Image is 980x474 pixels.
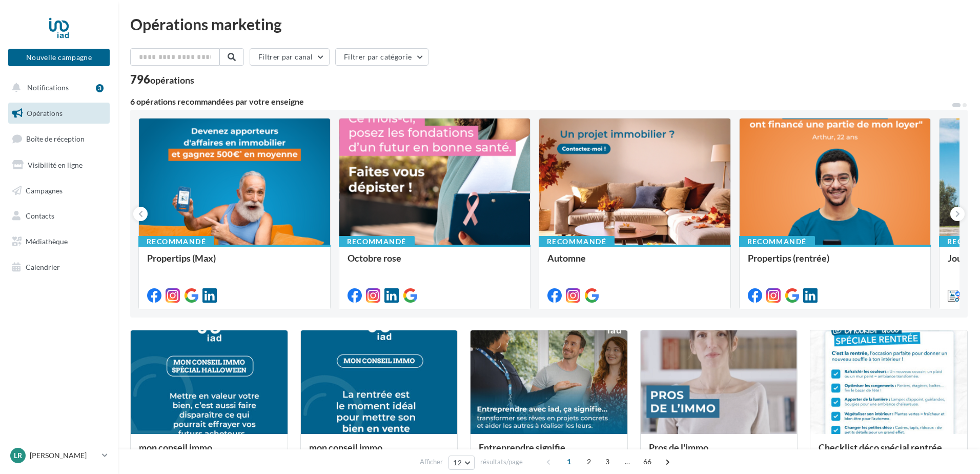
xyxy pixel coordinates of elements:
div: Opérations marketing [130,16,968,32]
div: Recommandé [539,236,615,247]
span: ... [619,453,636,470]
div: Automne [547,253,722,273]
div: Propertips (rentrée) [748,253,923,273]
a: Visibilité en ligne [6,154,112,176]
div: Propertips (Max) [147,253,322,273]
button: Filtrer par catégorie [335,48,428,66]
span: Visibilité en ligne [28,161,83,169]
a: LR [PERSON_NAME] [8,446,110,465]
button: Nouvelle campagne [8,49,110,66]
div: mon conseil immo [139,442,279,463]
button: Notifications 3 [6,77,108,98]
div: Checklist déco spécial rentrée [819,442,959,463]
div: 6 opérations recommandées par votre enseigne [130,97,951,106]
a: Médiathèque [6,231,112,252]
button: Filtrer par canal [250,48,330,66]
span: LR [14,450,22,461]
span: 12 [453,459,462,467]
div: Pros de l'immo [649,442,789,463]
div: mon conseil immo [309,442,450,463]
p: [PERSON_NAME] [30,450,98,461]
span: Afficher [420,457,443,467]
a: Campagnes [6,180,112,202]
span: 2 [581,453,597,470]
div: opérations [150,75,194,85]
div: Recommandé [339,236,415,247]
span: Médiathèque [26,237,68,246]
span: Boîte de réception [26,134,85,143]
div: Recommandé [739,236,815,247]
div: Recommandé [138,236,214,247]
span: Opérations [27,109,63,117]
span: 1 [561,453,577,470]
button: 12 [448,456,475,470]
span: 66 [639,453,656,470]
span: Calendrier [26,263,60,271]
div: Octobre rose [348,253,522,273]
div: Entreprendre signifie [479,442,619,463]
a: Boîte de réception [6,128,112,150]
a: Opérations [6,103,112,124]
a: Calendrier [6,256,112,278]
span: Contacts [26,211,54,220]
div: 3 [96,84,104,92]
span: 3 [599,453,616,470]
div: 796 [130,74,194,85]
span: Campagnes [26,186,63,194]
span: Notifications [27,83,69,92]
a: Contacts [6,205,112,227]
span: résultats/page [480,457,523,467]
